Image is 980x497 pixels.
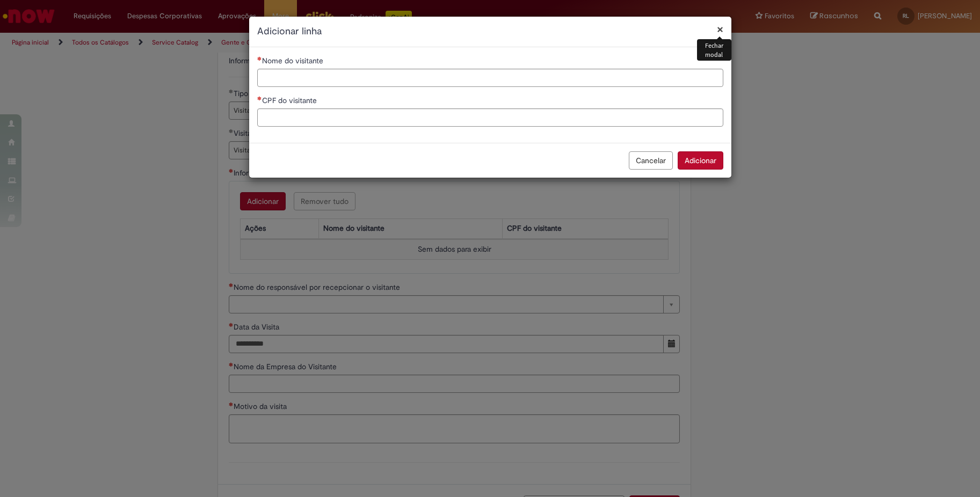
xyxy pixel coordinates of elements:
h2: Adicionar linha [257,25,723,39]
span: Necessários [257,96,262,100]
span: Necessários [257,56,262,61]
button: Cancelar [629,151,673,170]
input: CPF do visitante [257,108,723,127]
button: Adicionar [678,151,723,170]
input: Nome do visitante [257,69,723,87]
span: Nome do visitante [262,56,325,65]
div: Fechar modal [697,39,731,61]
button: Fechar modal [717,24,723,35]
span: CPF do visitante [262,96,319,105]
